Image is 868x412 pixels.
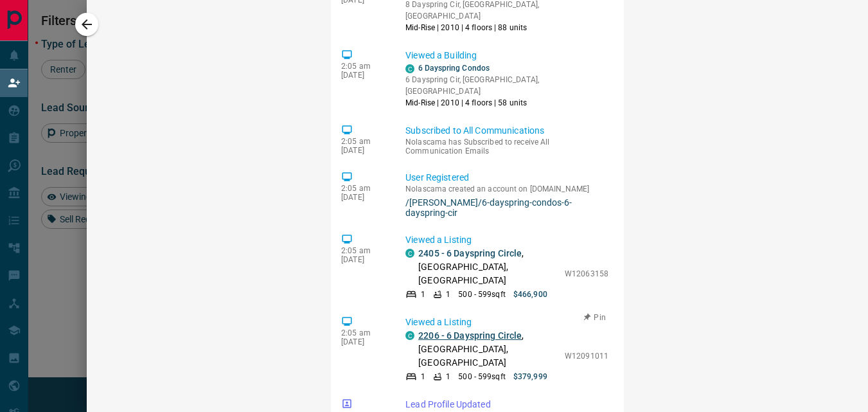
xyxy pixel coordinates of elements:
[405,249,414,258] div: condos.ca
[341,62,386,71] p: 2:05 am
[405,22,608,33] p: Mid-Rise | 2010 | 4 floors | 88 units
[405,49,608,62] p: Viewed a Building
[405,171,608,184] p: User Registered
[458,371,505,382] p: 500 - 599 sqft
[341,337,386,346] p: [DATE]
[513,371,547,382] p: $379,999
[565,268,608,280] p: W12063158
[513,289,547,300] p: $466,900
[405,398,608,411] p: Lead Profile Updated
[405,316,608,329] p: Viewed a Listing
[405,138,608,156] p: Nolascama has Subscribed to receive All Communication Emails
[446,289,450,300] p: 1
[341,193,386,202] p: [DATE]
[405,233,608,247] p: Viewed a Listing
[418,247,558,287] p: , [GEOGRAPHIC_DATA], [GEOGRAPHIC_DATA]
[405,184,608,193] p: Nolascama created an account on [DOMAIN_NAME]
[341,246,386,255] p: 2:05 am
[421,289,425,300] p: 1
[405,331,414,340] div: condos.ca
[565,350,608,362] p: W12091011
[341,137,386,146] p: 2:05 am
[418,329,558,370] p: , [GEOGRAPHIC_DATA], [GEOGRAPHIC_DATA]
[458,289,505,300] p: 500 - 599 sqft
[405,74,608,97] p: 6 Dayspring Cir, [GEOGRAPHIC_DATA], [GEOGRAPHIC_DATA]
[421,371,425,382] p: 1
[418,330,522,341] a: 2206 - 6 Dayspring Circle
[405,124,608,138] p: Subscribed to All Communications
[418,248,522,258] a: 2405 - 6 Dayspring Circle
[418,64,490,73] a: 6 Dayspring Condos
[341,328,386,337] p: 2:05 am
[405,97,608,109] p: Mid-Rise | 2010 | 4 floors | 58 units
[341,255,386,264] p: [DATE]
[576,312,614,323] button: Pin
[405,197,608,218] a: /[PERSON_NAME]/6-dayspring-condos-6-dayspring-cir
[341,184,386,193] p: 2:05 am
[405,64,414,73] div: condos.ca
[341,146,386,155] p: [DATE]
[446,371,450,382] p: 1
[341,71,386,80] p: [DATE]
